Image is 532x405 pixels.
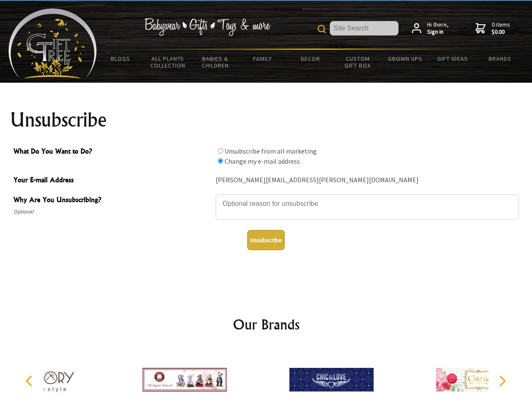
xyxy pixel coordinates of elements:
[330,21,398,35] input: Site Search
[216,174,519,187] div: [PERSON_NAME][EMAIL_ADDRESS][PERSON_NAME][DOMAIN_NAME]
[13,194,211,207] span: Why Are You Unsubscribing?
[476,50,524,67] a: Brands
[8,8,97,78] img: Babyware - Gifts - Toys and more...
[218,148,223,154] input: What Do You Want to Do?
[192,50,239,74] a: Babies & Children
[247,230,285,250] button: Unsubscribe
[427,21,449,36] span: Hi there,
[412,21,449,36] a: Hi there,Sign in
[216,194,519,220] textarea: Why Are You Unsubscribing?
[13,207,211,217] span: Optional
[13,175,211,187] span: Your E-mail Address
[10,110,522,130] h1: Unsubscribe
[17,314,516,335] h2: Our Brands
[144,18,270,36] img: Babywear - Gifts - Toys & more
[427,28,449,36] strong: Sign in
[476,21,510,36] a: 0 items$0.00
[225,157,300,165] label: Change my e-mail address
[381,50,429,67] a: Grown Ups
[334,50,382,74] a: Custom Gift Box
[97,50,144,67] a: BLOGS
[429,50,476,67] a: Gift Ideas
[21,372,40,390] button: Previous
[144,50,192,74] a: All Plants Collection
[492,28,510,36] strong: $0.00
[13,146,211,158] span: What Do You Want to Do?
[493,372,511,390] button: Next
[225,147,317,155] label: Unsubscribe from all marketing
[218,158,223,164] input: What Do You Want to Do?
[286,50,334,67] a: Decor
[318,25,326,33] img: product search
[492,21,510,36] span: 0 items
[239,50,287,67] a: Family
